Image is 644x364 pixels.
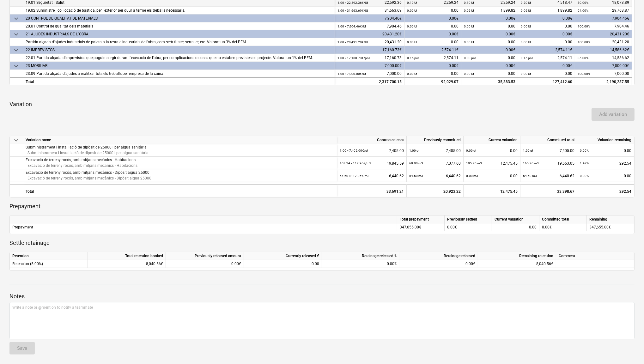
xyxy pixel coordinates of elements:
div: 29,763.87 [578,7,629,15]
div: 0.00 [466,169,518,182]
small: 0.00 pcs [464,56,476,60]
small: 1.00 × 20,431.20€ / Ut [337,40,368,44]
div: 23 MOBILIARI [26,62,332,70]
div: 2,574.11€ [404,46,461,54]
small: 80.00% [578,1,588,4]
div: 14,586.62 [578,54,629,62]
small: 0.20 Ut [521,1,531,4]
div: 0.00 [521,38,572,46]
small: 1.00 × 7,405.00€ / ut [340,149,368,152]
small: 1.47% [580,161,589,165]
div: 0.00€ [518,62,575,70]
div: 7,405.00 [409,144,461,157]
p: Prepayment [9,203,635,210]
small: 100.00% [578,25,590,28]
div: 0.00€ [461,46,518,54]
div: 19.02 Suministre i col·locació de bastida, per l'exterior per duur a terme els treballs necessaris. [26,7,332,15]
p: Excavació de terreny rocós, amb mitjans mecànics - Habitacions [26,158,137,163]
div: 0.00€ [461,62,518,70]
small: 54.60 m3 [523,174,537,178]
div: Previously committed [407,136,464,144]
div: 0.00 [464,22,515,30]
small: 54.60 × 117.96€ / m3 [340,174,369,178]
small: 0.15 pcs [521,56,533,60]
div: 0.00% [322,260,400,268]
div: 0.00 [495,223,537,231]
small: 105.76 m3 [466,161,482,165]
div: 0.00€ [166,260,244,268]
div: 0.00€ [539,223,587,231]
div: 7,904.46 [337,22,402,30]
div: 17,160.73€ [335,46,404,54]
div: 0.00€ [445,223,492,231]
div: 0.00 [464,70,515,78]
div: 0.00€ [404,62,461,70]
div: 2,190,287.55 [578,78,629,86]
div: Committed total [539,215,587,223]
div: 7,405.00 [523,144,574,157]
div: 1,899.82 [464,7,515,15]
div: 0.00 [407,7,459,15]
div: 31,663.69 [337,7,402,15]
div: 14,586.62€ [575,46,632,54]
div: Retainage released [400,252,478,260]
div: 33,691.21 [337,185,407,197]
div: 0.00€ [400,260,478,268]
small: 165.76 m3 [523,161,539,165]
div: 12,475.45 [466,157,518,170]
small: 1.00 ut [523,149,533,152]
div: 20,431.20 [578,38,629,46]
div: 8,040.56€ [88,260,166,268]
div: 0.00 [407,22,459,30]
div: 0.00€ [461,30,518,38]
div: 292.54 [580,157,631,170]
div: Current valuation [464,136,520,144]
small: 100.00% [578,40,590,44]
small: 0.00 Ut [464,72,474,76]
small: 0.00 Ut [521,25,531,28]
div: Retencion (5.00%) [10,260,88,268]
div: 0.00€ [404,30,461,38]
div: 20,431.20€ [335,30,404,38]
small: 0.00 Ut [407,25,417,28]
div: 12,475.45 [466,185,518,198]
p: Variation [9,100,635,108]
div: 7,000.00€ [575,62,632,70]
div: 0.00 [407,70,459,78]
div: 0.00 [464,54,515,62]
small: 0.00 Ut [407,9,417,12]
small: 1.00 ut [409,149,419,152]
p: Settle retainage [9,239,635,247]
small: 0.10 Ut [464,1,474,4]
div: 347,655.00€ [397,223,445,231]
span: keyboard_arrow_down [12,46,20,54]
div: 0.00€ [518,15,575,22]
div: 7,904.46€ [575,15,632,22]
div: 0.00 [464,38,515,46]
div: 35,383.53 [464,78,515,86]
div: Retention [10,252,88,260]
div: 19,845.59 [340,157,404,170]
small: 0.15 pcs [407,56,419,60]
div: 8,040.56€ [478,260,556,268]
div: 92,029.07 [407,78,459,86]
div: 19,553.05 [523,157,574,170]
small: 168.24 × 117.96€ / m3 [340,161,371,165]
div: Previously released amount [166,252,244,260]
small: 1.00 × 7,904.46€ / Ut [337,25,366,28]
small: 1.00 × 17,160.73€ / pcs [337,56,370,60]
p: Subministrament i instal·lació de dipòsit de 25000 l per aigua sanitària [26,145,149,150]
div: 0.00 [580,144,631,157]
div: 7,904.46€ [335,15,404,22]
small: 1.00 × 22,592.36€ / Ut [337,1,368,4]
div: 21 AJUDES INDUSTRIALS DE L´OBRA [26,30,332,38]
div: 0.00 [580,169,631,182]
div: 0.00 [407,38,459,46]
small: 0.00 Ut [464,25,474,28]
div: 17,160.73 [337,54,402,62]
small: 0.00 Ut [407,72,417,76]
div: 0.00€ [461,15,518,22]
small: 60.00 m3 [409,161,423,165]
div: Total retention booked [88,252,166,260]
div: Committed total [520,136,577,144]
